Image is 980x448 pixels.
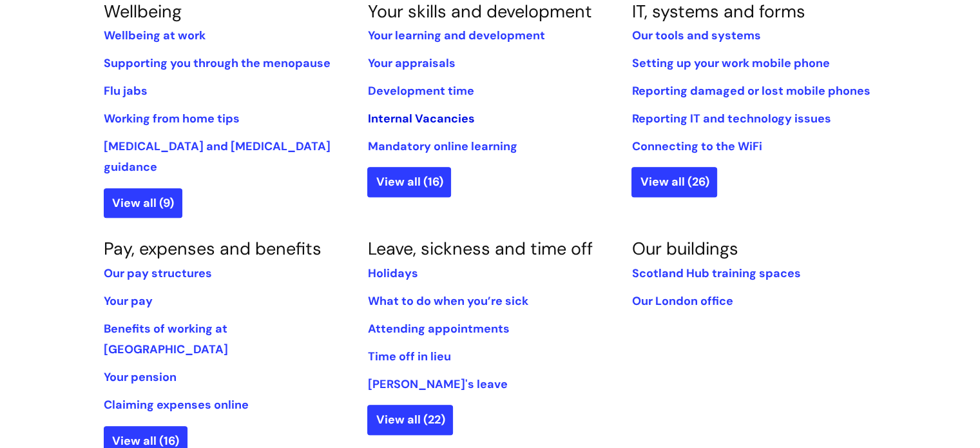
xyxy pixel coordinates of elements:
a: Attending appointments [367,321,509,336]
a: Development time [367,83,474,99]
a: View all (9) [104,188,182,218]
a: Supporting you through the menopause [104,55,331,71]
a: Your learning and development [367,28,544,43]
a: Pay, expenses and benefits [104,237,322,260]
a: Reporting damaged or lost mobile phones [631,83,870,99]
a: View all (22) [367,405,453,434]
a: Your pay [104,293,153,309]
a: Mandatory online learning [367,139,517,154]
a: [MEDICAL_DATA] and [MEDICAL_DATA] guidance [104,139,331,175]
a: Our buildings [631,237,738,260]
a: Your pension [104,369,177,385]
a: Scotland Hub training spaces [631,266,800,281]
a: Leave, sickness and time off [367,237,592,260]
a: Internal Vacancies [367,111,474,126]
a: Reporting IT and technology issues [631,111,831,126]
a: View all (16) [367,167,451,197]
a: Holidays [367,266,418,281]
a: Claiming expenses online [104,397,249,413]
a: What to do when you’re sick [367,293,528,309]
a: Our pay structures [104,266,212,281]
a: Benefits of working at [GEOGRAPHIC_DATA] [104,321,228,357]
a: Setting up your work mobile phone [631,55,829,71]
a: Time off in lieu [367,349,450,364]
a: Our London office [631,293,733,309]
a: Our tools and systems [631,28,760,43]
a: Flu jabs [104,83,148,99]
a: Wellbeing at work [104,28,206,43]
a: View all (26) [631,167,717,197]
a: Working from home tips [104,111,240,126]
a: [PERSON_NAME]'s leave [367,376,507,392]
a: Your appraisals [367,55,455,71]
a: Connecting to the WiFi [631,139,762,154]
